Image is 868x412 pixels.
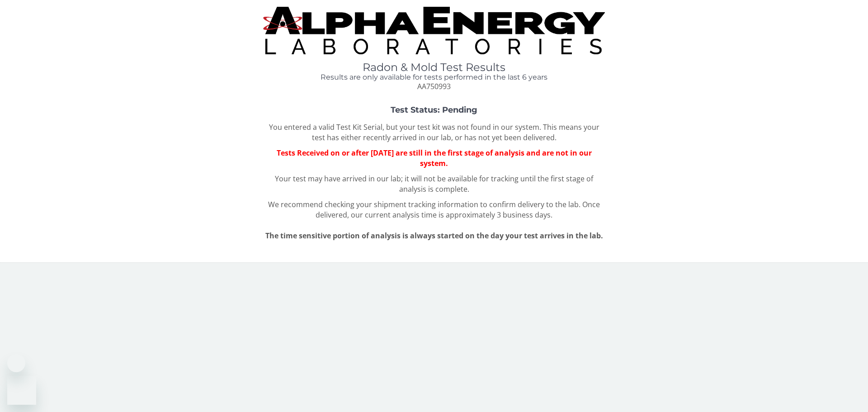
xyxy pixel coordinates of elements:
[263,7,605,54] img: TightCrop.jpg
[263,174,605,194] p: Your test may have arrived in our lab; it will not be available for tracking until the first stag...
[391,105,477,115] strong: Test Status: Pending
[7,354,25,372] iframe: Close message
[263,122,605,143] p: You entered a valid Test Kit Serial, but your test kit was not found in our system. This means yo...
[263,62,605,73] h1: Radon & Mold Test Results
[263,73,605,81] h4: Results are only available for tests performed in the last 6 years
[265,231,603,241] span: The time sensitive portion of analysis is always started on the day your test arrives in the lab.
[7,376,36,405] iframe: Button to launch messaging window
[417,81,451,91] span: AA750993
[277,148,592,168] span: Tests Received on or after [DATE] are still in the first stage of analysis and are not in our sys...
[316,199,600,220] span: Once delivered, our current analysis time is approximately 3 business days.
[268,199,580,209] span: We recommend checking your shipment tracking information to confirm delivery to the lab.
